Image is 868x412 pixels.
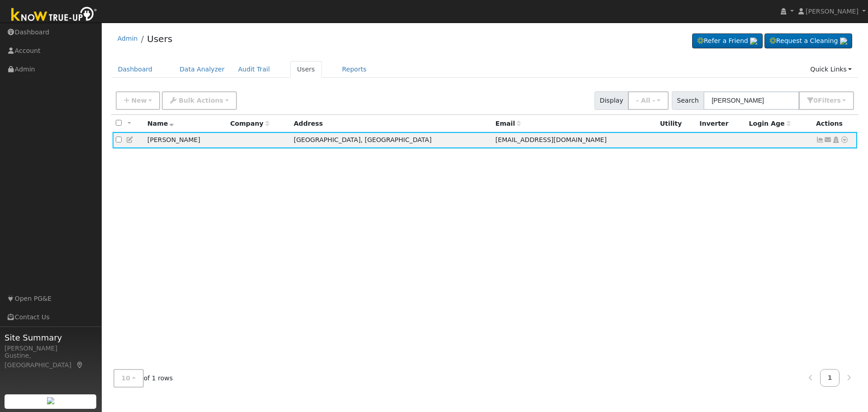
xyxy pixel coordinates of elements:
img: Know True-Up [7,5,102,25]
div: Address [294,119,489,128]
a: ironmanhill247@gmail.com [824,135,832,145]
span: New [131,97,146,104]
a: Not connected [816,136,824,143]
div: Inverter [699,119,742,128]
span: Filter [818,97,841,104]
button: 10 [113,369,144,388]
button: 0Filters [799,91,854,110]
td: [PERSON_NAME] [144,132,227,149]
a: Edit User [126,136,134,143]
div: [PERSON_NAME] [5,344,97,353]
div: Actions [816,119,854,128]
div: Gustine, [GEOGRAPHIC_DATA] [5,351,97,370]
a: Map [76,361,84,369]
img: retrieve [750,38,757,45]
span: [PERSON_NAME] [806,8,859,15]
a: Admin [118,35,138,42]
span: of 1 rows [113,369,173,388]
span: Name [147,120,174,127]
a: Users [290,61,322,78]
span: Site Summary [5,331,97,344]
span: Company name [230,120,269,127]
button: Bulk Actions [162,91,236,110]
a: Audit Trail [231,61,277,78]
a: 1 [820,369,840,387]
a: Refer a Friend [692,33,763,49]
span: Email [495,120,521,127]
span: 10 [122,374,131,382]
a: Request a Cleaning [764,33,852,49]
img: retrieve [47,397,54,404]
span: Bulk Actions [179,97,223,104]
td: [GEOGRAPHIC_DATA], [GEOGRAPHIC_DATA] [291,132,492,149]
button: New [116,91,160,110]
a: Other actions [840,135,849,145]
a: Data Analyzer [173,61,231,78]
div: Utility [660,119,693,128]
a: Users [147,33,172,44]
span: [EMAIL_ADDRESS][DOMAIN_NAME] [495,136,607,143]
img: retrieve [840,38,847,45]
input: Search [703,91,799,110]
button: - All - [628,91,669,110]
span: Days since last login [749,120,791,127]
a: Reports [335,61,373,78]
a: Quick Links [803,61,859,78]
span: Display [594,91,628,110]
span: s [837,97,840,104]
a: Dashboard [111,61,160,78]
a: Login As [832,136,840,143]
span: Search [672,91,704,110]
